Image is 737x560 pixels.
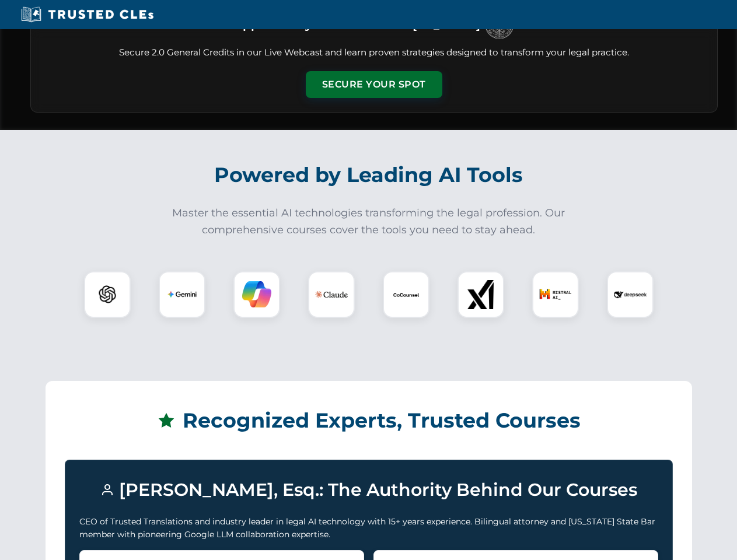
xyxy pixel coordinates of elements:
[308,271,355,318] div: Claude
[233,271,280,318] div: Copilot
[242,280,271,309] img: Copilot Logo
[539,278,572,311] img: Mistral AI Logo
[165,205,573,239] p: Master the essential AI technologies transforming the legal profession. Our comprehensive courses...
[532,271,579,318] div: Mistral AI
[159,271,205,318] div: Gemini
[614,278,647,311] img: DeepSeek Logo
[457,271,504,318] div: xAI
[167,280,197,309] img: Gemini Logo
[315,278,348,311] img: Claude Logo
[90,278,124,311] img: ChatGPT Logo
[65,400,673,441] h2: Recognized Experts, Trusted Courses
[79,474,658,506] h3: [PERSON_NAME], Esq.: The Authority Behind Our Courses
[79,515,658,541] p: CEO of Trusted Translations and industry leader in legal AI technology with 15+ years experience....
[607,271,654,318] div: DeepSeek
[18,6,157,23] img: Trusted CLEs
[45,46,703,60] p: Secure 2.0 General Credits in our Live Webcast and learn proven strategies designed to transform ...
[306,71,442,98] button: Secure Your Spot
[466,280,495,309] img: xAI Logo
[383,271,429,318] div: CoCounsel
[392,280,421,309] img: CoCounsel Logo
[84,271,131,318] div: ChatGPT
[46,155,692,195] h2: Powered by Leading AI Tools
